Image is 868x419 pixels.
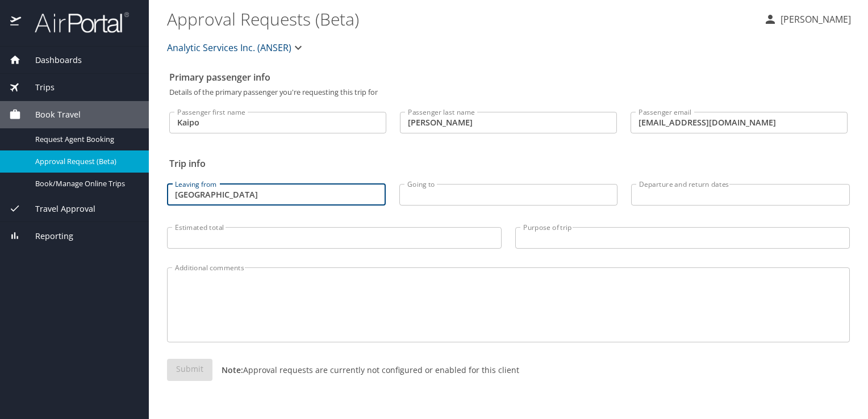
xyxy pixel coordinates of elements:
span: Book Travel [21,108,81,121]
span: Analytic Services Inc. (ANSER) [167,40,291,56]
span: Approval Request (Beta) [35,156,135,167]
button: [PERSON_NAME] [759,9,856,30]
button: Analytic Services Inc. (ANSER) [162,36,310,59]
span: Reporting [21,230,73,242]
span: Travel Approval [21,203,95,215]
p: Approval requests are currently not configured or enabled for this client [212,364,519,376]
h2: Trip info [169,154,848,173]
span: Trips [21,81,55,94]
span: Dashboards [21,54,82,66]
span: Request Agent Booking [35,134,135,145]
img: airportal-logo.png [22,11,129,33]
span: Book/Manage Online Trips [35,178,135,189]
img: icon-airportal.png [10,11,22,33]
strong: Note: [222,364,243,375]
h1: Approval Requests (Beta) [167,1,754,36]
p: [PERSON_NAME] [777,12,851,26]
h2: Primary passenger info [169,68,848,86]
p: Details of the primary passenger you're requesting this trip for [169,89,848,96]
